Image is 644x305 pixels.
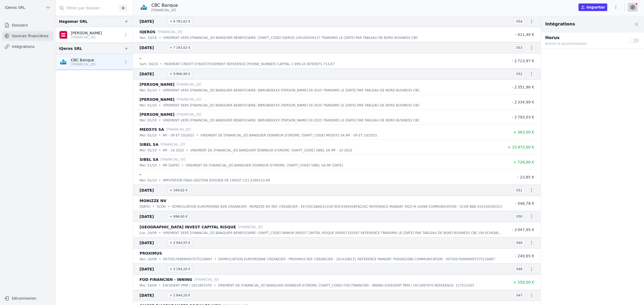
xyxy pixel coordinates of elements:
div: • [160,61,162,67]
p: [FINANCIAL_ID] [177,97,201,102]
span: [DATE] [140,18,165,25]
a: Sources financières [2,31,53,41]
span: - 23,85 € [517,175,534,179]
p: mer. 01/10 [140,148,157,153]
div: • [159,178,161,183]
p: DOMICILIATION EUROPEENNE B2B CREANCIER : MONIZZE NV REF. CREANCIER : EE7CEC6BAD1C436783C036E92BFB... [172,204,502,209]
div: • [159,103,161,108]
div: • [159,133,161,138]
p: [FINANCIAL_ID] [160,142,185,147]
p: mer. 01/10 [140,88,157,93]
span: + 363,00 € [513,130,534,134]
img: CBC_CREGBEBB.png [140,3,148,12]
span: - 2 334,99 € [512,100,534,104]
p: [PERSON_NAME] [140,111,174,118]
span: + 726,00 € [513,160,534,164]
div: • [159,256,161,262]
div: • [159,163,161,168]
p: VIREMENT VERS [FINANCIAL_ID] BANQUIER BENEFICIAIRE: [SWIFT_CODE] NAMUR INVEST CAPITAL RISQUE 0000... [163,230,502,236]
p: IQEROS [140,29,155,35]
p: Horus [545,35,623,41]
p: VIREMENT VERS [FINANCIAL_ID] BANQUIER BENEFICIAIRE: [SWIFT_CODE] IQEROS 240100436127 TRANSMIS LE ... [163,35,418,40]
p: mer. 01/10 [140,133,157,138]
span: 049 [514,240,525,246]
span: - 546,78 € [515,201,534,206]
p: SCOR [157,204,166,209]
span: [DATE] [140,292,165,299]
p: EXCEDENT PRM / 1011897070 [163,283,212,288]
p: - [140,171,141,178]
span: 053 [514,44,525,51]
div: Hagomar SRL [59,18,87,25]
p: MF [DATE] [163,163,180,168]
button: Déconnexion [2,294,53,303]
span: [DATE] [140,71,165,77]
p: - [140,55,141,61]
p: PROXIMUS [140,250,162,256]
div: • [186,148,188,153]
span: + 2 944,55 € [167,240,192,246]
p: VIREMENT DE [FINANCIAL_ID] BANQUIER DONNEUR D'ORDRE: [SWIFT_CODE] FOD FINANCIEN - INNING EXCEDENT... [218,283,474,288]
span: + 250,00 € [513,280,534,284]
p: VIREMENT DE [FINANCIAL_ID] BANQUIER DONNEUR D'ORDRE: [SWIFT_CODE] SIBEL SA MF [DATE] [186,163,343,168]
p: [PERSON_NAME] [71,30,102,36]
p: VIREMENT VERS [FINANCIAL_ID] BANQUIER BENEFICIAIRE: BBRUBEBXXX [PERSON_NAME] 09 2025 TRANSMIS LE ... [163,103,420,108]
span: + 9 906,99 € [167,71,192,77]
p: [FINANCIAL_ID] [177,82,201,87]
div: • [196,133,198,138]
span: + 896,60 € [167,213,190,220]
span: 054 [514,18,525,25]
p: DOMICILIATION EUROPEENNE CREANCIER : PROXIMUS REF. CREANCIER : 1014168131 REFERENCE MANDAT: P0004... [218,256,495,262]
p: SIBEL SA [140,156,158,163]
span: [DATE] [140,240,165,246]
p: mer. 01/10 [140,178,157,183]
div: • [159,230,161,236]
div: • [214,256,216,262]
span: - 2 351,96 € [512,85,534,89]
a: [PERSON_NAME] [FINANCIAL_ID] [56,27,133,43]
span: iQeros SRL [5,5,25,10]
span: 052 [514,71,525,77]
p: ven. 10/10 [140,35,157,40]
span: [DATE] [140,44,165,51]
div: • [159,88,161,93]
div: • [159,148,161,153]
span: 051 [514,187,525,194]
p: Activer la synchronisation [545,41,623,46]
p: [FINANCIAL_ID] [71,62,96,66]
span: 047 [514,292,525,299]
p: [FINANCIAL_ID] [238,224,263,230]
p: [PERSON_NAME] [140,96,174,103]
p: [FINANCIAL_ID] [160,157,185,162]
span: [DATE] [140,187,165,194]
span: - 2 793,03 € [512,115,534,119]
p: mer. 24/09 [140,283,157,288]
div: • [168,204,170,209]
p: [FINANCIAL_ID] [194,277,219,282]
p: FOD FINANCIEN - INNING [140,276,192,283]
span: - 411,40 € [515,32,534,37]
p: [FINANCIAL_ID] [166,127,191,132]
p: PAIEMENT CREDIT D'INVESTISSEMENT REFERENCE [PHONE_NUMBER] CAPITAL 1 999,10 INTERETS 714,87 [164,61,335,67]
p: [FINANCIAL_ID] [177,112,201,117]
p: mer. 01/10 [140,118,157,123]
img: CBC_CREGBEBB.png [59,58,68,66]
span: [DATE] [140,266,165,272]
div: • [159,283,161,288]
p: MF - 10 2025 [163,148,184,153]
span: 048 [514,266,525,272]
a: Intégrations [2,42,53,51]
p: IMPUTATION FRAIS GESTION DOSSIER DE CREDIT C21-5390153-09 [163,178,270,183]
span: + 6 781,62 € [167,18,192,25]
p: sam. 04/10 [140,61,158,67]
p: [FINANCIAL_ID] [158,29,182,35]
span: - 2 713,97 € [512,59,534,63]
p: MONIZZE NV [140,198,166,204]
p: CBC Banque [151,2,178,9]
p: mer. 01/10 [140,163,157,168]
span: + 3 194,20 € [167,266,192,272]
span: + 15 972,00 € [508,145,534,149]
p: lun. 29/09 [140,230,157,236]
p: [FINANCIAL_ID] [71,35,102,39]
img: belfius-1.png [59,31,68,39]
